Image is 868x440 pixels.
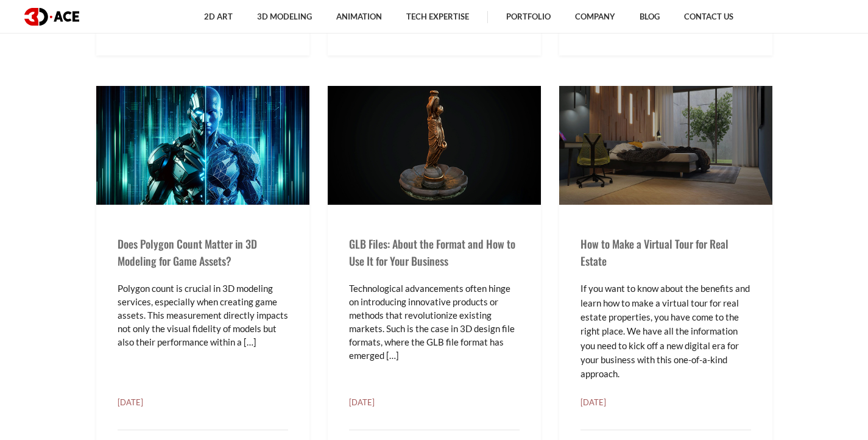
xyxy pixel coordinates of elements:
[559,86,772,205] img: blog post image
[118,282,288,349] p: Polygon count is crucial in 3D modeling services, especially when creating game assets. This meas...
[349,282,520,362] p: Technological advancements often hinge on introducing innovative products or methods that revolut...
[580,236,729,269] a: How to Make a Virtual Tour for Real Estate
[24,8,79,26] img: logo dark
[118,236,257,269] a: Does Polygon Count Matter in 3D Modeling for Game Assets?
[349,396,520,408] p: [DATE]
[118,396,288,408] p: [DATE]
[580,396,751,408] p: [DATE]
[580,282,751,381] p: If you want to know about the benefits and learn how to make a virtual tour for real estate prope...
[349,236,515,269] a: GLB Files: About the Format and How to Use It for Your Business
[328,86,541,205] img: blog post image
[96,86,309,205] img: blog post image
